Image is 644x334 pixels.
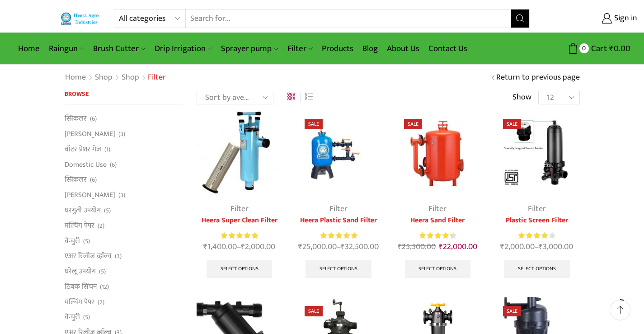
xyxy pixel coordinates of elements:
bdi: 25,500.00 [398,240,436,254]
span: Rated out of 5 [221,231,258,240]
span: Rated out of 5 [419,231,452,240]
a: घरेलू उपयोग [65,264,96,279]
bdi: 32,500.00 [341,240,379,254]
a: मल्चिंग पेपर [65,218,94,233]
span: Sale [503,306,521,316]
a: Select options for “Plastic Screen Filter” [504,260,570,278]
img: Heera-super-clean-filter [197,110,282,195]
span: (6) [90,175,97,184]
bdi: 2,000.00 [241,240,275,254]
a: Heera Sand Filter [395,215,480,226]
h1: Filter [148,73,166,83]
a: Heera Plastic Sand Filter [296,215,381,226]
a: Plastic Screen Filter [494,215,579,226]
span: Cart [589,42,607,55]
bdi: 3,000.00 [539,240,573,254]
a: Select options for “Heera Sand Filter” [405,260,471,278]
a: Sign in [543,10,637,27]
a: Blog [358,38,382,59]
a: Shop [121,72,140,84]
a: Shop [94,72,113,84]
span: ₹ [203,240,207,254]
span: ₹ [341,240,345,254]
div: Rated 5.00 out of 5 [320,231,357,240]
div: Rated 5.00 out of 5 [221,231,258,240]
img: Heera Plastic Sand Filter [296,110,381,195]
a: Filter [428,202,447,216]
a: एअर रिलीज व्हाॅल्व [65,249,112,264]
bdi: 22,000.00 [439,240,477,254]
a: घरगुती उपयोग [65,202,101,218]
span: Sale [305,119,323,129]
a: वेन्चुरी [65,310,80,325]
img: Heera Sand Filter [395,110,480,195]
span: Rated out of 5 [320,231,357,240]
span: (6) [90,114,97,123]
span: Rated out of 5 [518,231,548,240]
select: Shop order [197,91,273,104]
span: Sale [404,119,422,129]
span: – [197,241,282,253]
img: Plastic Screen Filter [494,110,579,195]
a: स्प्रिंकलर [65,113,87,126]
span: ₹ [241,240,245,254]
span: (5) [83,237,90,246]
span: – [494,241,579,253]
div: Rated 4.50 out of 5 [419,231,456,240]
span: Sign in [612,13,637,24]
a: Brush Cutter [89,38,150,59]
a: Home [65,72,86,84]
input: Search for... [186,9,512,28]
a: Contact Us [424,38,472,59]
bdi: 2,000.00 [500,240,535,254]
span: (5) [83,313,90,322]
a: Filter [283,38,317,59]
a: Heera Super Clean Filter [197,215,282,226]
bdi: 25,000.00 [298,240,337,254]
span: ₹ [298,240,302,254]
span: (1) [104,145,110,154]
span: (3) [115,252,122,261]
nav: Breadcrumb [65,72,166,84]
button: Search button [511,9,529,28]
span: Sale [305,306,323,316]
a: Filter [230,202,249,216]
a: Drip Irrigation [150,38,216,59]
span: (2) [98,221,104,231]
a: Home [14,38,44,59]
a: वेन्चुरी [65,233,80,249]
bdi: 0.00 [609,42,630,56]
span: 0 [579,43,589,53]
span: (5) [104,206,111,215]
a: वॉटर प्रेशर गेज [65,141,101,157]
a: Select options for “Heera Super Clean Filter” [207,260,273,278]
span: (3) [118,130,125,139]
span: Browse [65,89,89,99]
a: Return to previous page [496,72,580,84]
a: मल्चिंग पेपर [65,294,94,310]
a: Products [317,38,358,59]
span: ₹ [500,240,504,254]
span: (3) [118,191,125,200]
a: 0 Cart ₹0.00 [539,40,630,57]
div: Rated 4.00 out of 5 [518,231,555,240]
span: (2) [98,298,104,307]
bdi: 1,400.00 [203,240,237,254]
span: – [296,241,381,253]
span: (5) [99,267,106,276]
span: Sale [503,119,521,129]
a: Sprayer pump [216,38,282,59]
a: Select options for “Heera Plastic Sand Filter” [306,260,371,278]
span: (6) [110,160,117,169]
a: ठिबक सिंचन [65,279,97,294]
span: ₹ [398,240,402,254]
span: Show [512,92,531,103]
span: (12) [100,282,109,292]
span: ₹ [539,240,543,254]
span: ₹ [609,42,614,56]
a: About Us [382,38,424,59]
a: Filter [528,202,546,216]
a: स्प्रिंकलर [65,172,87,188]
a: [PERSON_NAME] [65,127,115,142]
a: Domestic Use [65,157,107,172]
